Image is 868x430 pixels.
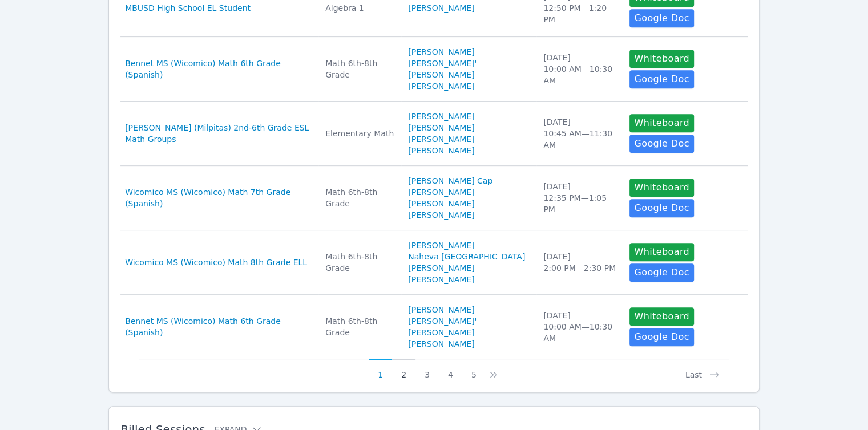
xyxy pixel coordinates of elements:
a: [PERSON_NAME] [408,304,474,315]
tr: Wicomico MS (Wicomico) Math 7th Grade (Spanish)Math 6th-8th Grade[PERSON_NAME] Cap[PERSON_NAME][P... [120,166,748,230]
div: [DATE] 10:00 AM — 10:30 AM [543,310,616,344]
button: Whiteboard [629,243,694,261]
a: [PERSON_NAME] [408,198,474,209]
a: MBUSD High School EL Student [125,2,251,14]
div: Algebra 1 [325,2,394,14]
tr: Wicomico MS (Wicomico) Math 8th Grade ELLMath 6th-8th Grade[PERSON_NAME]Naheva [GEOGRAPHIC_DATA][... [120,230,748,295]
a: [PERSON_NAME] [408,111,474,122]
a: [PERSON_NAME]' [PERSON_NAME] [408,315,530,338]
button: Whiteboard [629,114,694,132]
a: [PERSON_NAME] [408,80,474,92]
a: [PERSON_NAME] [408,133,474,145]
div: [DATE] 12:35 PM — 1:05 PM [543,181,616,215]
div: Math 6th-8th Grade [325,186,394,209]
a: [PERSON_NAME] [408,122,474,133]
div: [DATE] 10:00 AM — 10:30 AM [543,52,616,86]
a: Bennet MS (Wicomico) Math 6th Grade (Spanish) [125,58,312,80]
button: 4 [439,359,462,380]
button: Whiteboard [629,50,694,68]
a: [PERSON_NAME] [408,274,474,285]
a: Google Doc [629,199,693,217]
button: 3 [415,359,439,380]
a: [PERSON_NAME] Cap [408,175,492,186]
a: Google Doc [629,263,693,282]
div: Math 6th-8th Grade [325,251,394,274]
a: Wicomico MS (Wicomico) Math 8th Grade ELL [125,257,307,268]
a: Google Doc [629,135,693,153]
a: Google Doc [629,70,693,88]
button: Whiteboard [629,307,694,326]
tr: Bennet MS (Wicomico) Math 6th Grade (Spanish)Math 6th-8th Grade[PERSON_NAME][PERSON_NAME]' [PERSO... [120,37,748,102]
a: [PERSON_NAME] [408,2,474,14]
a: [PERSON_NAME] [408,145,474,156]
button: 1 [369,359,392,380]
a: [PERSON_NAME] [408,338,474,350]
a: [PERSON_NAME] [408,209,474,221]
a: [PERSON_NAME] [408,186,474,198]
a: [PERSON_NAME]' [PERSON_NAME] [408,58,530,80]
a: [PERSON_NAME] (Milpitas) 2nd-6th Grade ESL Math Groups [125,122,312,145]
a: Naheva [GEOGRAPHIC_DATA] [408,251,525,262]
div: [DATE] 2:00 PM — 2:30 PM [543,251,616,274]
a: Google Doc [629,328,693,346]
a: [PERSON_NAME] [408,262,474,274]
a: [PERSON_NAME] [408,46,474,58]
button: 5 [462,359,486,380]
a: [PERSON_NAME] [408,240,474,251]
button: Last [676,359,729,380]
a: Bennet MS (Wicomico) Math 6th Grade (Spanish) [125,315,312,338]
div: Math 6th-8th Grade [325,315,394,338]
a: Google Doc [629,9,693,27]
div: Elementary Math [325,128,394,139]
button: 2 [392,359,415,380]
tr: [PERSON_NAME] (Milpitas) 2nd-6th Grade ESL Math GroupsElementary Math[PERSON_NAME][PERSON_NAME][P... [120,102,748,166]
a: Wicomico MS (Wicomico) Math 7th Grade (Spanish) [125,186,312,209]
tr: Bennet MS (Wicomico) Math 6th Grade (Spanish)Math 6th-8th Grade[PERSON_NAME][PERSON_NAME]' [PERSO... [120,295,748,359]
button: Whiteboard [629,179,694,197]
div: [DATE] 10:45 AM — 11:30 AM [543,116,616,151]
div: Math 6th-8th Grade [325,58,394,80]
